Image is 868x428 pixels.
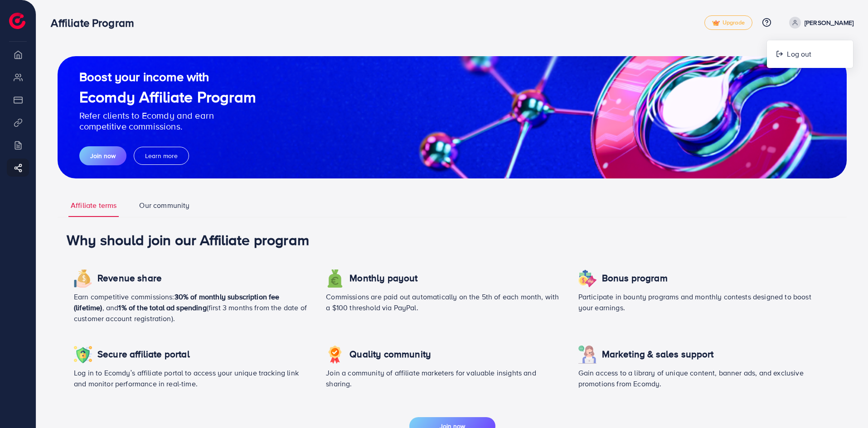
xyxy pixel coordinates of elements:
[712,20,720,26] img: tick
[602,349,714,360] h4: Marketing & sales support
[79,69,256,84] h2: Boost your income with
[326,269,344,288] img: icon revenue share
[349,273,417,284] h4: Monthly payout
[74,292,280,313] span: 30% of monthly subscription fee (lifetime)
[805,17,853,28] p: [PERSON_NAME]
[704,15,752,30] a: tickUpgrade
[134,147,189,165] button: Learn more
[79,146,126,165] button: Join now
[326,291,563,313] p: Commissions are paid out automatically on the 5th of each month, with a $100 threshold via PayPal.
[137,200,192,217] a: Our community
[578,291,816,313] p: Participate in bounty programs and monthly contests designed to boost your earnings.
[68,200,119,217] a: Affiliate terms
[97,273,162,284] h4: Revenue share
[79,88,256,106] h1: Ecomdy Affiliate Program
[102,303,119,313] span: , and
[74,269,92,288] img: icon revenue share
[349,349,431,360] h4: Quality community
[79,110,256,121] p: Refer clients to Ecomdy and earn
[67,231,838,248] h1: Why should join our Affiliate program
[787,48,811,59] span: Log out
[602,273,668,284] h4: Bonus program
[74,367,311,389] p: Log in to Ecomdy’s affiliate portal to access your unique tracking link and monitor performance i...
[712,19,745,26] span: Upgrade
[786,17,853,29] a: [PERSON_NAME]
[79,121,256,132] p: competitive commissions.
[118,303,206,313] span: 1% of the total ad spending
[326,367,563,389] p: Join a community of affiliate marketers for valuable insights and sharing.
[578,269,596,288] img: icon revenue share
[58,56,847,178] img: guide
[74,291,311,324] p: Earn competitive commissions: (first 3 months from the date of customer account registration).
[9,13,25,29] img: logo
[578,346,596,364] img: icon revenue share
[578,367,816,389] p: Gain access to a library of unique content, banner ads, and exclusive promotions from Ecomdy.
[97,349,190,360] h4: Secure affiliate portal
[766,40,853,68] ul: [PERSON_NAME]
[326,346,344,364] img: icon revenue share
[74,346,92,364] img: icon revenue share
[829,387,861,421] iframe: Chat
[90,151,116,160] span: Join now
[51,16,141,29] h3: Affiliate Program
